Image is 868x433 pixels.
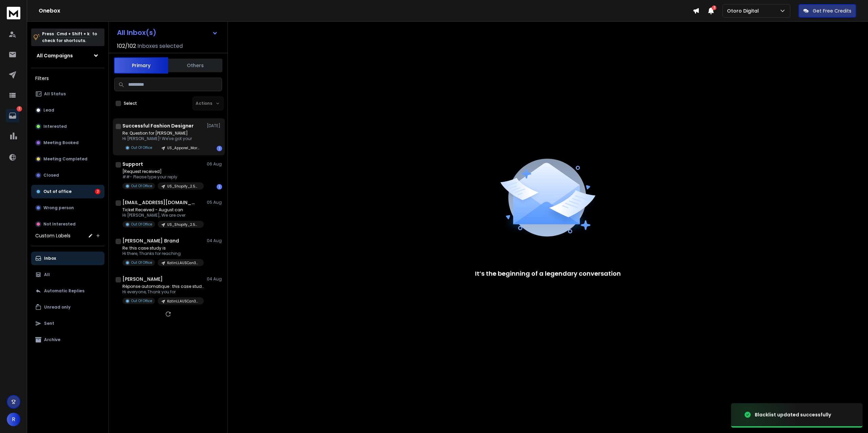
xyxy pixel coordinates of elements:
p: Meeting Booked [43,140,79,145]
p: Re: Question for [PERSON_NAME] [122,131,204,136]
span: 102 / 102 [117,42,136,50]
p: 04 Aug [207,238,222,243]
h1: Successful Fashion Designer [122,122,194,129]
p: Ticket Received - August can [122,207,204,213]
button: All Inbox(s) [112,26,223,39]
button: Out of office2 [31,185,104,198]
p: Meeting Completed [43,156,87,162]
p: All [44,272,50,277]
h1: [PERSON_NAME] Brand [122,237,179,244]
p: Get Free Credits [813,7,851,14]
p: Hi [PERSON_NAME]! We've got your [122,136,204,141]
p: It’s the beginning of a legendary conversation [475,269,621,278]
button: Get Free Credits [798,4,856,18]
p: ##- Please type your reply [122,174,204,180]
button: Primary [114,57,168,74]
p: Otoro Digital [727,7,762,14]
p: [DATE] [207,123,222,129]
button: Unread only [31,300,104,314]
button: R [7,413,20,426]
p: Hi [PERSON_NAME], We are over [122,213,204,218]
p: US_Apparel_MarketingTitles-CLEANED [167,145,200,151]
h3: Custom Labels [35,232,71,239]
button: Others [168,58,222,73]
p: KatinLLAUSCan3000_Apollo_30072025-CLEANED_CLAY [167,260,200,265]
button: All Status [31,87,104,101]
button: Closed [31,169,104,182]
span: Cmd + Shift + k [56,30,91,38]
p: Re: this case study is [122,245,204,251]
p: KatinLLAUSCan3000_Apollo_30072025-CLEANED_CLAY [167,299,200,304]
button: Inbox [31,252,104,265]
button: Meeting Booked [31,136,104,150]
p: Out Of Office [131,222,152,227]
h1: [EMAIL_ADDRESS][DOMAIN_NAME] [122,199,197,206]
h1: [PERSON_NAME] [122,276,163,282]
h1: All Inbox(s) [117,29,156,36]
button: Lead [31,103,104,117]
p: Unread only [44,304,71,310]
div: Blacklist updated successfully [755,411,831,418]
button: Automatic Replies [31,284,104,298]
p: Hi there, Thanks for reaching [122,251,204,256]
p: Out Of Office [131,298,152,303]
p: US_Shopify_2.5M-100M-CLEANED [167,184,200,189]
button: All Campaigns [31,49,104,62]
button: Interested [31,120,104,133]
button: Sent [31,317,104,330]
p: All Status [44,91,66,97]
h3: Inboxes selected [137,42,183,50]
p: Closed [43,173,59,178]
div: 1 [217,184,222,190]
p: US_Shopify_2.5M-100M-CLEANED [167,222,200,227]
h1: Onebox [39,7,693,15]
p: Not Interested [43,221,76,227]
h3: Filters [31,74,104,83]
p: Archive [44,337,60,342]
button: Archive [31,333,104,347]
label: Select [124,101,137,106]
button: Meeting Completed [31,152,104,166]
p: Automatic Replies [44,288,84,294]
img: logo [7,7,20,19]
button: All [31,268,104,281]
span: 2 [712,5,716,10]
div: 2 [95,189,100,194]
p: Wrong person [43,205,74,211]
p: Out Of Office [131,145,152,150]
p: Inbox [44,256,56,261]
p: 06 Aug [207,161,222,167]
button: Not Interested [31,217,104,231]
p: Out of office [43,189,72,194]
p: Interested [43,124,67,129]
div: 1 [217,146,222,151]
h1: All Campaigns [37,52,73,59]
p: Out Of Office [131,183,152,189]
p: Press to check for shortcuts. [42,31,97,44]
p: Hi everyone, Thank you for [122,289,204,295]
p: [Request received] [122,169,204,174]
h1: Support [122,161,143,168]
p: Out Of Office [131,260,152,265]
p: 2 [17,106,22,112]
button: Wrong person [31,201,104,215]
p: 05 Aug [207,200,222,205]
p: Réponse automatique : this case study [122,284,204,289]
a: 2 [6,109,19,122]
p: Lead [43,107,54,113]
p: Sent [44,321,54,326]
p: 04 Aug [207,276,222,282]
